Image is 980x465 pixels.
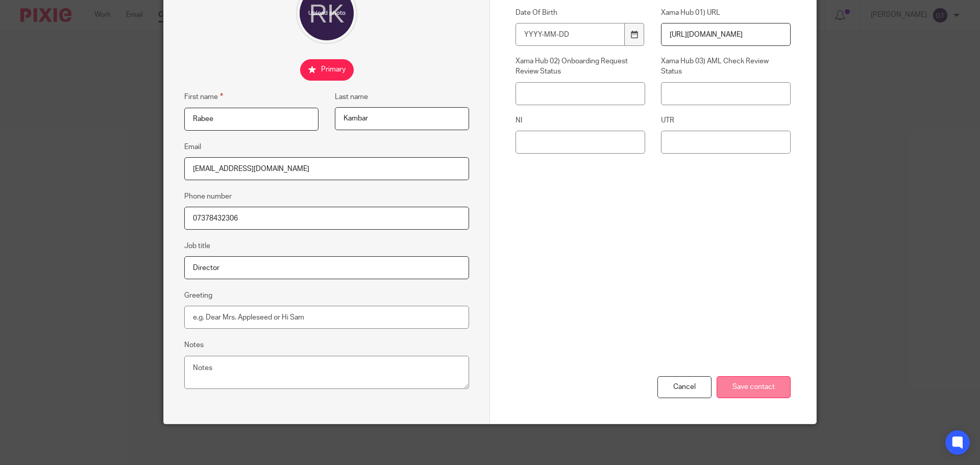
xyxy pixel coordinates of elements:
[184,340,204,350] label: Notes
[184,290,212,301] label: Greeting
[657,376,712,398] div: Cancel
[184,142,201,152] label: Email
[184,241,210,251] label: Job title
[661,8,791,18] label: Xama Hub 01) URL
[335,92,368,102] label: Last name
[516,23,625,46] input: YYYY-MM-DD
[516,8,645,18] label: Date Of Birth
[661,115,791,126] label: UTR
[516,115,645,126] label: NI
[184,91,223,103] label: First name
[516,56,645,77] label: Xama Hub 02) Onboarding Request Review Status
[661,56,791,77] label: Xama Hub 03) AML Check Review Status
[717,376,791,398] input: Save contact
[184,191,232,202] label: Phone number
[184,306,469,329] input: e.g. Dear Mrs. Appleseed or Hi Sam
